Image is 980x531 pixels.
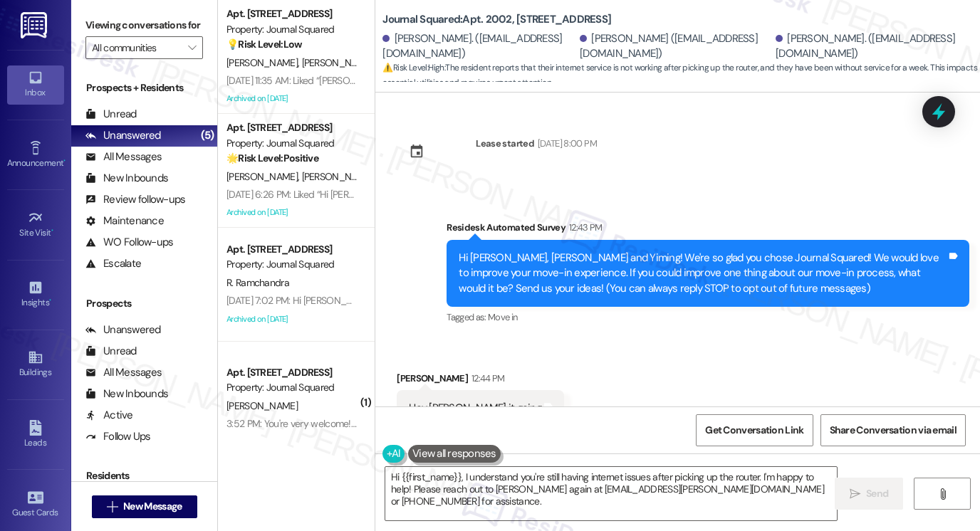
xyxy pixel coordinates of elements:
button: Send [835,478,904,510]
div: Apt. [STREET_ADDRESS] [226,242,358,257]
div: Residents [71,468,217,483]
i:  [107,501,118,512]
b: Journal Squared: Apt. 2002, [STREET_ADDRESS] [382,12,611,27]
div: Escalate [85,256,141,271]
div: Archived on [DATE] [225,310,360,328]
span: [PERSON_NAME] [226,56,302,69]
span: R. Ramchandra [226,276,289,289]
i:  [850,488,860,500]
div: Prospects [71,296,217,311]
span: [PERSON_NAME] [302,56,377,69]
div: Prospects + Residents [71,80,217,95]
div: Follow Ups [85,429,151,444]
a: Inbox [7,65,64,104]
a: Leads [7,416,64,454]
a: Site Visit • [7,206,64,244]
div: Hi [PERSON_NAME], [PERSON_NAME] and Yiming! We're so glad you chose Journal Squared! We would lov... [459,251,947,296]
div: [DATE] 8:00 PM [534,136,597,151]
button: Share Conversation via email [820,414,966,446]
div: Lease started [476,136,534,151]
input: All communities [92,36,180,59]
strong: 🌟 Risk Level: Positive [226,152,318,164]
label: Viewing conversations for [85,14,203,36]
div: Residesk Automated Survey [447,220,969,240]
div: Apt. [STREET_ADDRESS] [226,6,358,21]
div: Property: Journal Squared [226,380,358,395]
div: Unanswered [85,322,161,337]
span: [PERSON_NAME] [302,170,373,183]
div: Apt. [STREET_ADDRESS] [226,365,358,380]
span: Move in [488,311,517,323]
strong: 💡 Risk Level: Low [226,38,302,51]
span: : The resident reports that their internet service is not working after picking up the router, an... [382,61,980,91]
div: [PERSON_NAME]. ([EMAIL_ADDRESS][DOMAIN_NAME]) [776,31,969,62]
div: [PERSON_NAME] [397,371,564,391]
div: Property: Journal Squared [226,136,358,151]
i:  [188,42,196,53]
div: Tagged as: [447,307,969,327]
span: Share Conversation via email [830,423,956,438]
span: [PERSON_NAME] [226,399,298,412]
span: • [49,295,51,305]
span: Get Conversation Link [705,423,803,438]
span: • [63,156,66,166]
div: Property: Journal Squared [226,257,358,272]
div: All Messages [85,149,162,164]
div: Unanswered [85,128,161,143]
span: • [51,226,53,236]
div: Archived on [DATE] [225,204,360,221]
span: New Message [123,499,182,514]
div: Property: Journal Squared [226,22,358,37]
div: Unread [85,107,137,122]
i:  [937,488,948,500]
button: Get Conversation Link [696,414,813,446]
strong: ⚠️ Risk Level: High [382,62,444,73]
a: Guest Cards [7,485,64,524]
div: Apt. [STREET_ADDRESS] [226,120,358,135]
div: [DATE] 6:26 PM: Liked “Hi [PERSON_NAME] and [PERSON_NAME]! Starting [DATE]…” [226,188,567,201]
span: Send [866,486,888,501]
a: Insights • [7,275,64,314]
div: Hey [PERSON_NAME] it going [409,401,541,416]
div: Review follow-ups [85,192,185,207]
div: New Inbounds [85,171,168,186]
a: Buildings [7,345,64,384]
div: (5) [197,125,218,147]
div: [PERSON_NAME]. ([EMAIL_ADDRESS][DOMAIN_NAME]) [382,31,576,62]
div: WO Follow-ups [85,235,173,250]
div: Archived on [DATE] [225,90,360,107]
div: Active [85,408,133,423]
div: [PERSON_NAME] ([EMAIL_ADDRESS][DOMAIN_NAME]) [580,31,772,62]
div: 12:44 PM [468,371,505,386]
div: New Inbounds [85,387,168,401]
textarea: Hi {{first_name}}, I understand you're still having internet issues after picking up the router. ... [385,467,837,520]
div: 12:43 PM [565,220,603,235]
span: [PERSON_NAME] [226,170,302,183]
img: ResiDesk Logo [21,12,50,38]
div: Maintenance [85,214,164,228]
div: All Messages [85,365,162,380]
button: New Message [92,495,197,518]
div: Unread [85,344,137,359]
